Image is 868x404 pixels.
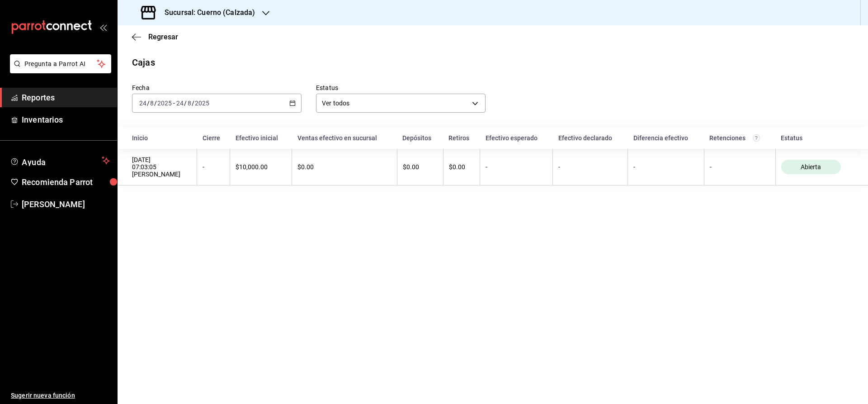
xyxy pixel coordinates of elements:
input: ---- [157,100,172,107]
span: Recomienda Parrot [22,176,110,188]
span: Ayuda [22,155,98,166]
button: Regresar [132,33,178,41]
div: Retiros [448,134,474,142]
div: Depósitos [402,134,438,142]
span: [PERSON_NAME] [22,198,110,210]
input: -- [139,100,147,107]
button: Pregunta a Parrot AI [10,54,111,73]
div: - [558,163,622,171]
div: - [486,163,547,171]
div: Ventas efectivo en sucursal [297,134,392,142]
div: $0.00 [297,163,391,171]
span: Reportes [22,91,110,104]
input: -- [187,100,192,107]
h3: Sucursal: Cuerno (Calzada) [157,7,255,18]
input: -- [176,100,184,107]
span: Pregunta a Parrot AI [24,59,97,69]
div: Ver todos [316,94,486,113]
div: Efectivo inicial [236,134,287,142]
div: - [633,163,698,171]
span: / [154,100,157,107]
span: Inventarios [22,114,110,126]
div: - [710,163,770,171]
span: Regresar [148,33,178,41]
div: - [203,163,224,171]
a: Pregunta a Parrot AI [6,66,111,75]
div: Diferencia efectivo [633,134,698,142]
input: -- [150,100,154,107]
label: Fecha [132,85,302,91]
svg: Total de retenciones de propinas registradas [753,134,760,142]
div: $0.00 [403,163,438,171]
div: Cajas [132,56,155,69]
label: Estatus [316,85,486,91]
span: Abierta [797,163,825,171]
span: Sugerir nueva función [11,391,110,400]
div: $10,000.00 [236,163,286,171]
span: - [173,100,175,107]
div: Efectivo esperado [486,134,547,142]
span: / [192,100,194,107]
div: $0.00 [449,163,474,171]
span: / [184,100,187,107]
button: open_drawer_menu [99,24,107,31]
div: Retenciones [709,134,770,142]
input: ---- [194,100,210,107]
span: / [147,100,150,107]
div: Efectivo declarado [558,134,623,142]
div: [DATE] 07:03:05 [PERSON_NAME] [132,156,191,178]
div: Cierre [203,134,225,142]
div: Estatus [781,134,854,142]
div: Inicio [132,134,192,142]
